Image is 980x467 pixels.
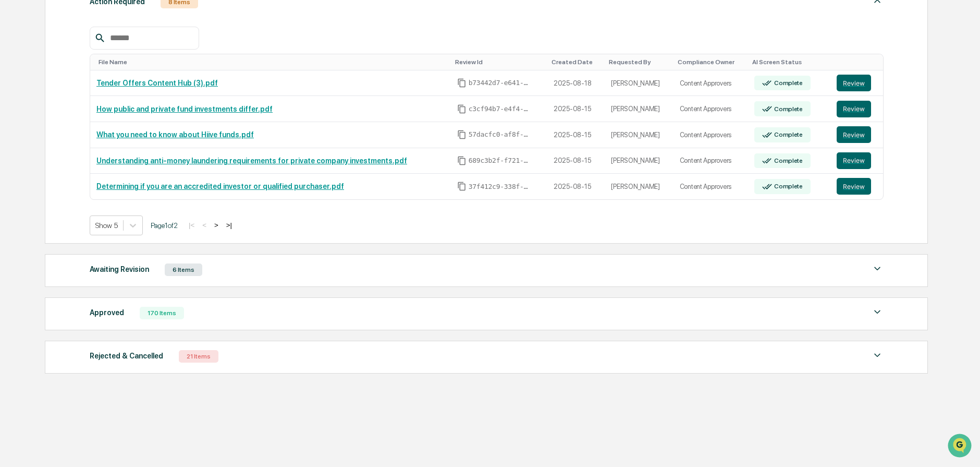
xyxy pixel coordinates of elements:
[177,83,190,95] button: Start new chat
[6,127,71,146] a: 🖐️Preclearance
[552,58,601,66] div: Toggle SortBy
[10,133,19,141] div: 🖐️
[21,151,66,162] span: Data Lookup
[609,58,669,66] div: Toggle SortBy
[547,70,605,97] td: 2025-08-18
[35,90,132,99] div: We're available if you need us!
[86,131,129,142] span: Attestations
[469,79,531,87] span: b73442d7-e641-4851-8d6e-dc565f8ffc0a
[837,178,876,195] a: Review
[186,221,198,230] button: |<
[605,70,673,97] td: [PERSON_NAME]
[457,156,467,165] span: Copy Id
[547,96,605,122] td: 2025-08-15
[837,101,876,117] a: Review
[871,262,884,275] img: caret
[547,122,605,148] td: 2025-08-15
[211,221,222,230] button: >
[837,152,876,169] a: Review
[96,182,344,190] a: Determining if you are an accredited investor or qualified purchaser.pdf
[457,78,467,88] span: Copy Id
[772,157,803,164] div: Complete
[673,70,749,97] td: Content Approvers
[10,22,190,39] p: How can we help?
[27,47,172,58] input: Clear
[457,130,467,139] span: Copy Id
[469,130,531,139] span: 57dacfc0-af8f-40ac-b1d4-848c6e3b2a1b
[837,152,871,169] button: Review
[837,126,876,143] a: Review
[772,183,803,190] div: Complete
[6,147,70,166] a: 🔎Data Lookup
[71,127,133,146] a: 🗄️Attestations
[35,80,171,90] div: Start new chat
[837,126,871,143] button: Review
[837,178,871,195] button: Review
[673,96,749,122] td: Content Approvers
[839,58,878,66] div: Toggle SortBy
[837,75,876,91] a: Review
[772,105,803,113] div: Complete
[871,306,884,318] img: caret
[21,131,67,142] span: Preclearance
[947,433,975,461] iframe: Open customer support
[76,133,84,141] div: 🗄️
[455,58,543,66] div: Toggle SortBy
[871,349,884,362] img: caret
[96,157,407,165] a: Understanding anti-money laundering requirements for private company investments.pdf
[96,79,218,87] a: Tender Offers Content Hub (3).pdf
[673,148,749,174] td: Content Approvers
[752,58,826,66] div: Toggle SortBy
[673,174,749,199] td: Content Approvers
[165,264,202,276] div: 6 Items
[223,221,235,230] button: >|
[469,105,531,113] span: c3cf94b7-e4f4-4a11-bdb7-54460614abdc
[547,174,605,199] td: 2025-08-15
[99,58,447,66] div: Toggle SortBy
[547,148,605,174] td: 2025-08-15
[457,182,467,191] span: Copy Id
[605,96,673,122] td: [PERSON_NAME]
[96,130,254,139] a: What you need to know about Hiive funds.pdf
[837,101,871,117] button: Review
[457,104,467,114] span: Copy Id
[140,307,184,319] div: 170 Items
[605,148,673,174] td: [PERSON_NAME]
[96,105,273,113] a: How public and private fund investments differ.pdf
[10,80,29,99] img: 1746055101610-c473b297-6a78-478c-a979-82029cc54cd1
[151,221,178,230] span: Page 1 of 2
[678,58,744,66] div: Toggle SortBy
[73,176,126,185] a: Powered byPylon
[772,79,803,87] div: Complete
[605,174,673,199] td: [PERSON_NAME]
[90,306,124,319] div: Approved
[90,349,163,363] div: Rejected & Cancelled
[469,157,531,165] span: 689c3b2f-f721-43d9-acbb-87360bc1cb55
[605,122,673,148] td: [PERSON_NAME]
[837,75,871,91] button: Review
[199,221,210,230] button: <
[673,122,749,148] td: Content Approvers
[10,152,19,161] div: 🔎
[104,177,126,185] span: Pylon
[772,131,803,138] div: Complete
[179,350,218,363] div: 21 Items
[90,262,149,276] div: Awaiting Revision
[469,183,531,191] span: 37f412c9-338f-42cb-99a2-e0de738d2756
